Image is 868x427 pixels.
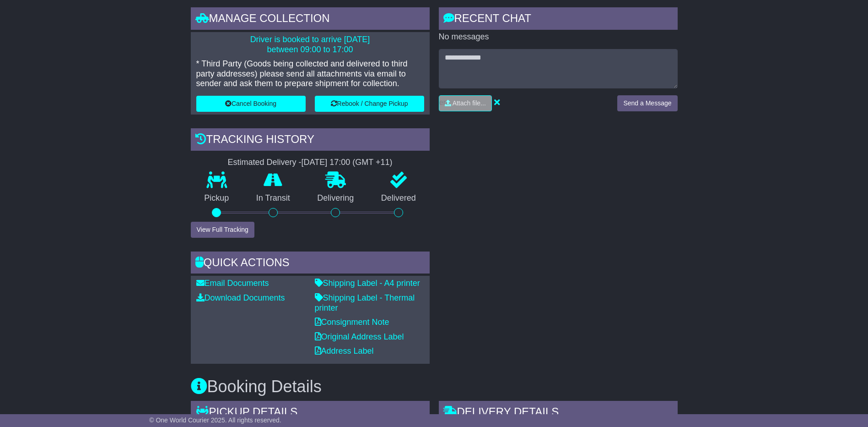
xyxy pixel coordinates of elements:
[315,293,415,312] a: Shipping Label - Thermal printer
[315,96,424,112] button: Rebook / Change Pickup
[243,193,304,203] p: In Transit
[439,7,678,32] div: RECENT CHAT
[149,416,281,424] span: © One World Courier 2025. All rights reserved.
[191,158,430,168] div: Estimated Delivery -
[196,96,306,112] button: Cancel Booking
[196,293,285,302] a: Download Documents
[304,193,368,203] p: Delivering
[367,193,430,203] p: Delivered
[315,346,374,356] a: Address Label
[191,193,243,203] p: Pickup
[617,95,677,111] button: Send a Message
[196,35,424,55] p: Driver is booked to arrive [DATE] between 09:00 to 17:00
[315,332,404,341] a: Original Address Label
[302,158,393,168] div: [DATE] 17:00 (GMT +11)
[191,128,430,153] div: Tracking history
[439,401,678,426] div: Delivery Details
[191,252,430,276] div: Quick Actions
[191,7,430,32] div: Manage collection
[315,318,389,327] a: Consignment Note
[439,32,678,42] p: No messages
[196,279,269,288] a: Email Documents
[191,401,430,426] div: Pickup Details
[315,279,420,288] a: Shipping Label - A4 printer
[191,222,254,238] button: View Full Tracking
[196,59,424,89] p: * Third Party (Goods being collected and delivered to third party addresses) please send all atta...
[191,378,678,396] h3: Booking Details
